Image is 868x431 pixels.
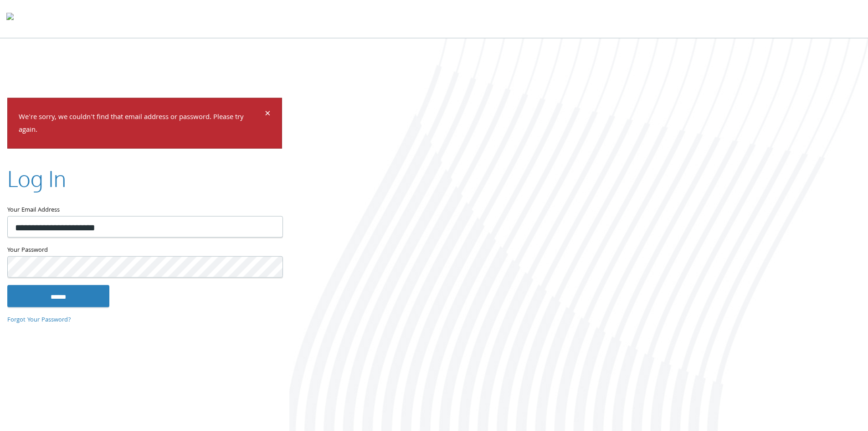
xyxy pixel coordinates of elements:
[265,105,271,123] span: ×
[19,111,263,137] p: We're sorry, we couldn't find that email address or password. Please try again.
[7,163,66,194] h2: Log In
[6,10,14,28] img: todyl-logo-dark.svg
[7,245,282,256] label: Your Password
[265,109,271,120] button: Dismiss alert
[7,315,71,325] a: Forgot Your Password?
